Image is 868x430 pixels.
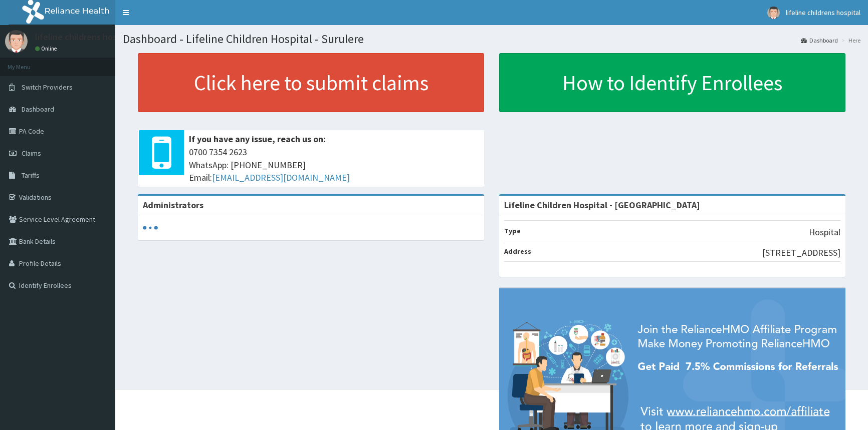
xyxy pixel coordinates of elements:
a: Online [35,45,59,52]
strong: Lifeline Children Hospital - [GEOGRAPHIC_DATA] [504,199,700,211]
svg: audio-loading [143,220,158,235]
span: Claims [22,149,41,158]
span: lifeline childrens hospital [786,8,860,17]
p: lifeline childrens hospital [35,33,135,42]
a: Click here to submit claims [138,53,484,112]
li: Here [839,36,860,45]
p: Hospital [809,226,840,239]
b: Type [504,226,521,235]
b: Address [504,247,531,256]
span: Switch Providers [22,83,73,92]
h1: Dashboard - Lifeline Children Hospital - Surulere [123,33,860,46]
b: If you have any issue, reach us on: [189,133,326,145]
a: Dashboard [801,36,838,45]
span: Tariffs [22,171,40,180]
a: How to Identify Enrollees [499,53,845,112]
img: User Image [5,30,28,53]
a: [EMAIL_ADDRESS][DOMAIN_NAME] [212,172,350,183]
span: 0700 7354 2623 WhatsApp: [PHONE_NUMBER] Email: [189,146,479,184]
b: Administrators [143,199,203,211]
p: [STREET_ADDRESS] [762,246,840,259]
img: User Image [767,7,780,19]
span: Dashboard [22,105,54,114]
